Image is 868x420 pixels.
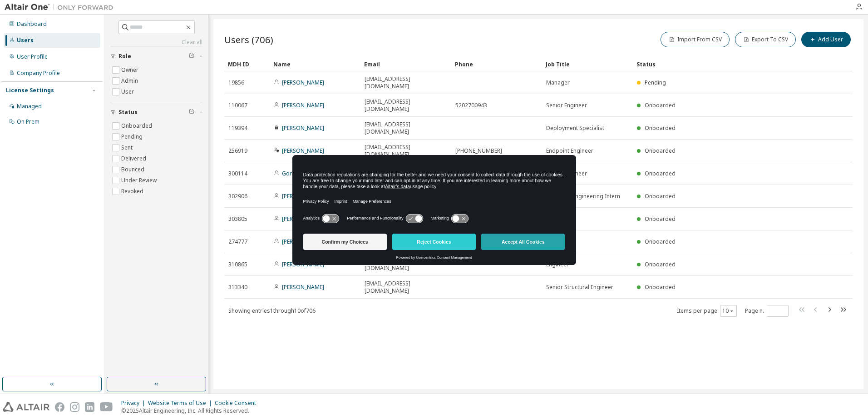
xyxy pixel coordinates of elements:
[228,238,247,245] span: 274777
[282,101,324,109] a: [PERSON_NAME]
[282,215,324,223] a: [PERSON_NAME]
[55,402,64,412] img: facebook.svg
[455,102,487,109] span: 5202700943
[228,125,247,132] span: 119394
[6,87,54,94] div: License Settings
[735,32,796,47] button: Export To CSV
[148,400,215,407] div: Website Terms of Use
[282,124,324,132] a: [PERSON_NAME]
[645,215,676,223] span: Onboarded
[121,65,140,75] label: Owner
[282,79,324,86] a: [PERSON_NAME]
[645,124,676,132] span: Onboarded
[3,402,49,412] img: altair_logo.svg
[546,284,613,291] span: Senior Structural Engineer
[645,238,676,245] span: Onboarded
[645,192,676,200] span: Onboarded
[677,305,737,317] span: Items per page
[189,53,194,60] span: Clear filter
[100,402,113,412] img: youtube.svg
[282,147,324,155] a: [PERSON_NAME]
[645,147,676,155] span: Onboarded
[455,57,538,71] div: Phone
[228,170,247,177] span: 300114
[282,192,324,200] a: [PERSON_NAME]
[365,144,447,158] span: [EMAIL_ADDRESS][DOMAIN_NAME]
[224,33,273,46] span: Users (706)
[546,147,593,155] span: Endpoint Engineer
[121,86,136,97] label: User
[365,280,447,295] span: [EMAIL_ADDRESS][DOMAIN_NAME]
[228,79,244,86] span: 19856
[282,238,324,245] a: [PERSON_NAME]
[645,260,676,268] span: Onboarded
[546,125,604,132] span: Deployment Specialist
[118,53,131,60] span: Role
[228,284,247,291] span: 313340
[17,118,39,125] div: On Prem
[5,3,118,12] img: Altair One
[801,32,851,47] button: Add User
[110,46,202,66] button: Role
[118,109,138,116] span: Status
[121,164,146,175] label: Bounced
[282,260,324,268] a: [PERSON_NAME]
[645,170,676,177] span: Onboarded
[17,53,48,60] div: User Profile
[228,261,247,268] span: 310865
[17,37,34,44] div: Users
[121,400,148,407] div: Privacy
[121,153,148,164] label: Delivered
[85,402,94,412] img: linkedin.svg
[228,215,247,223] span: 303805
[645,283,676,291] span: Onboarded
[70,402,79,412] img: instagram.svg
[273,57,357,71] div: Name
[546,79,570,86] span: Manager
[546,57,629,71] div: Job Title
[121,175,158,186] label: Under Review
[189,109,194,116] span: Clear filter
[121,120,154,131] label: Onboarded
[110,39,202,46] a: Clear all
[365,98,447,113] span: [EMAIL_ADDRESS][DOMAIN_NAME]
[121,75,140,86] label: Admin
[722,307,735,315] button: 10
[228,193,247,200] span: 302906
[17,20,47,28] div: Dashboard
[121,142,134,153] label: Sent
[121,186,145,197] label: Revoked
[745,305,789,317] span: Page n.
[365,121,447,135] span: [EMAIL_ADDRESS][DOMAIN_NAME]
[110,102,202,122] button: Status
[455,147,502,155] span: [PHONE_NUMBER]
[282,283,324,291] a: [PERSON_NAME]
[228,102,247,109] span: 110067
[661,32,730,47] button: Import From CSV
[636,57,805,71] div: Status
[546,193,620,200] span: Structural Engineering Intern
[228,307,316,315] span: Showing entries 1 through 10 of 706
[228,57,266,71] div: MDH ID
[364,57,448,71] div: Email
[215,400,261,407] div: Cookie Consent
[17,103,42,110] div: Managed
[17,70,60,77] div: Company Profile
[645,79,666,86] span: Pending
[645,101,676,109] span: Onboarded
[121,407,261,415] p: © 2025 Altair Engineering, Inc. All Rights Reserved.
[228,147,247,155] span: 256919
[365,75,447,90] span: [EMAIL_ADDRESS][DOMAIN_NAME]
[121,131,144,142] label: Pending
[546,102,587,109] span: Senior Engineer
[282,170,325,177] a: Gorkem Okudan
